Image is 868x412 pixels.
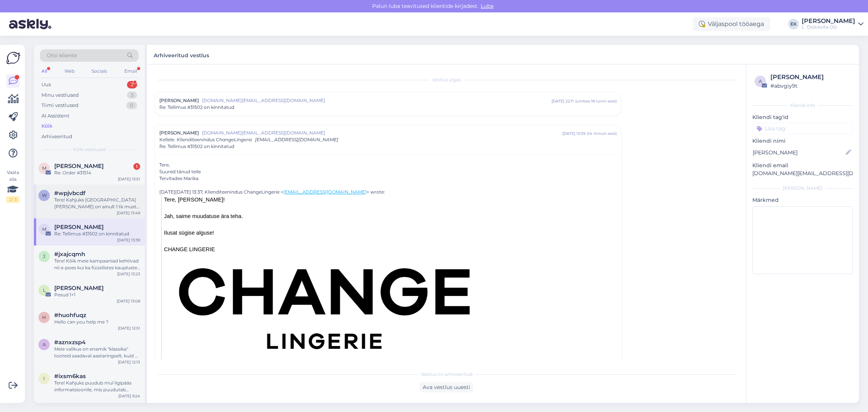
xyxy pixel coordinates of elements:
img: 1gq1ho43efu8l-1c3497i75ml3d [165,262,483,353]
input: Lisa tag [752,123,853,134]
span: [DOMAIN_NAME][EMAIL_ADDRESS][DOMAIN_NAME] [202,97,552,104]
div: [DATE] 13:08 [117,298,140,304]
div: Arhiveeritud [41,133,72,140]
span: [EMAIL_ADDRESS][DOMAIN_NAME] [255,137,338,142]
a: [PERSON_NAME]L´Dolcevita OÜ [802,18,863,30]
div: 1 [133,163,140,170]
p: Kliendi tag'id [752,113,853,121]
div: [DATE] 13:49 [117,210,140,216]
div: [DATE][DATE] 13:37, Klienditeenindus ChangeLingerie < > wrote: [159,189,617,195]
span: #wpjvbcdf [54,190,86,197]
div: Re: Tellimus #31502 on kinnitatud [54,230,140,237]
div: Tervitades Marika [159,175,617,182]
div: All [40,66,49,76]
label: Arhiveeritud vestlus [154,49,209,60]
span: j [43,253,45,259]
div: [PERSON_NAME] [752,185,853,192]
p: Märkmed [752,196,853,204]
span: Maria Kamenskaja [54,163,104,169]
div: Ilusat sügise alguse! [164,229,617,237]
div: Tiimi vestlused [41,102,78,109]
a: [EMAIL_ADDRESS][DOMAIN_NAME] [283,189,367,195]
div: Minu vestlused [41,92,79,99]
span: Marika Ojamaa [54,224,104,230]
div: [DATE] 13:39 [117,237,140,243]
div: Suured tänud teile [159,168,617,175]
div: [DATE] 13:51 [118,176,140,182]
div: Web [63,66,76,76]
span: Re: Tellimus #31502 on kinnitatud [159,143,234,150]
div: 0 [126,102,137,109]
div: Tere, [159,162,617,168]
div: Meie valikus on enamik "klassika" tooteid saadaval aastaringselt, kuid ka nende suurused võivad a... [54,346,140,359]
span: a [759,78,762,84]
span: Re: Tellimus #31502 on kinnitatud [159,104,234,111]
p: [DOMAIN_NAME][EMAIL_ADDRESS][DOMAIN_NAME] [752,169,853,177]
span: #ixsm6kas [54,373,86,380]
div: Vaata siia [6,169,20,203]
span: M [42,226,46,232]
span: CHANGE LINGERIE [164,246,215,252]
div: 2 / 3 [6,196,20,203]
div: Kõik [41,122,52,130]
div: EK [788,19,799,29]
div: Vestlus algas [154,76,738,83]
div: Tere! Kõik meie kampaaniad kehtivad nii e-poes kui ka füüsilistes kauplustes kohapeal. Kui kampaa... [54,258,140,271]
span: Vestlus on arhiveeritud [421,371,472,378]
div: Socials [90,66,108,76]
span: Otsi kliente [47,52,77,60]
span: a [43,342,46,347]
span: Klienditeenindus ChangeLingerie [177,137,252,142]
div: ( 14 minuti eest ) [587,131,617,136]
span: [PERSON_NAME] [159,97,199,104]
div: L´Dolcevita OÜ [802,24,855,30]
span: #huohfuqz [54,312,86,319]
span: #jxajcqmh [54,251,85,258]
div: Kliendi info [752,102,853,109]
img: Askly Logo [6,51,20,65]
span: Kellele : [159,137,175,142]
div: [PERSON_NAME] [802,18,855,24]
div: 2 [127,81,137,89]
span: L [43,287,46,293]
div: Hello can you help me ? [54,319,140,325]
div: [DATE] 9:24 [118,393,140,399]
span: Liana Vahtra [54,285,104,291]
span: [DOMAIN_NAME][EMAIL_ADDRESS][DOMAIN_NAME] [202,130,562,136]
div: Väljaspool tööaega [693,17,770,31]
div: [DATE] 22:11 [552,98,574,104]
div: Re: Order #31514 [54,169,140,176]
input: Lisa nimi [753,148,844,157]
div: Tere, [PERSON_NAME]! [164,195,617,204]
span: i [43,375,45,381]
div: Jah, saime muudatuse ära teha. [164,212,617,220]
div: Tere! Kahjuks [GEOGRAPHIC_DATA][PERSON_NAME] on ainult 1 tk musta värvi 85I, beež värv selles suu... [54,197,140,210]
div: [DATE] 13:39 [562,131,585,136]
span: M [42,165,46,171]
p: Kliendi nimi [752,137,853,145]
div: # abvgiy9t [770,82,851,90]
div: Pesud 1+1 [54,291,140,298]
div: [DATE] 12:13 [118,359,140,365]
div: Ava vestlus uuesti [420,382,473,392]
div: Tere! Kahjuks puudub mul ligipääs informatsioonile, mis puudutab modelli kantud suurust, sisesäär... [54,380,140,393]
span: w [42,192,47,198]
span: #aznxzsp4 [54,339,86,346]
span: Kõik vestlused [73,146,106,153]
div: Email [123,66,139,76]
p: Kliendi email [752,162,853,169]
div: [DATE] 13:23 [117,271,140,277]
div: [DATE] 12:51 [118,325,140,331]
div: AI Assistent [41,112,69,120]
div: 3 [127,92,137,99]
div: [PERSON_NAME] [770,73,851,82]
span: [PERSON_NAME] [159,130,199,136]
span: Luba [478,3,496,9]
div: ( umbes 16 tunni eest ) [575,98,617,104]
span: h [42,314,46,320]
div: Uus [41,81,51,89]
